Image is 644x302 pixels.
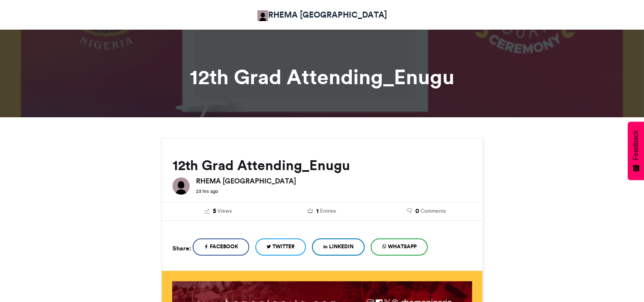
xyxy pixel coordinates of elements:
a: 0 Comments [381,207,472,216]
img: RHEMA NIGERIA [172,177,190,195]
span: LinkedIn [329,243,354,250]
h1: 12th Grad Attending_Enugu [84,67,560,87]
a: 5 Views [172,207,264,216]
button: Feedback - Show survey [628,122,644,180]
span: Feedback [632,130,640,160]
h6: RHEMA [GEOGRAPHIC_DATA] [196,177,472,184]
span: 1 [316,207,319,216]
a: LinkedIn [312,238,365,256]
small: 23 hrs ago [196,188,218,194]
a: 1 Entries [276,207,368,216]
a: Twitter [255,238,306,256]
a: WhatsApp [371,238,428,256]
a: Facebook [193,238,249,256]
span: Views [218,207,232,215]
span: WhatsApp [388,243,417,250]
h5: Share: [172,243,191,254]
a: RHEMA [GEOGRAPHIC_DATA] [257,9,387,21]
span: Entries [320,207,336,215]
h2: 12th Grad Attending_Enugu [172,158,472,173]
img: RHEMA NIGERIA [257,10,268,21]
span: 5 [213,207,216,216]
span: Twitter [272,243,295,250]
span: Comments [420,207,446,215]
iframe: chat widget [608,268,635,293]
span: Facebook [210,243,238,250]
span: 0 [415,207,419,216]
